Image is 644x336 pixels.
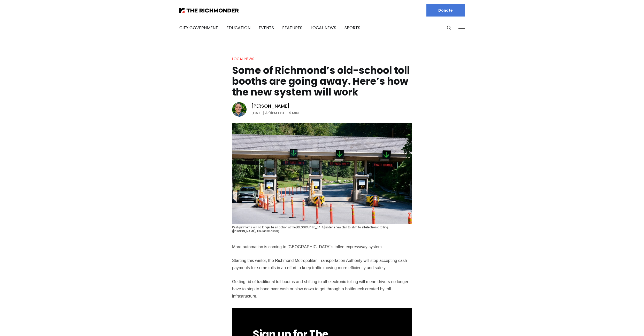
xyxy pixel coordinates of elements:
[232,278,412,300] p: Getting rid of traditional toll booths and shifting to all-electronic tolling will mean drivers n...
[232,65,412,98] h1: Some of Richmond’s old-school toll booths are going away. Here’s how the new system will work
[445,24,453,32] button: Search this site
[232,243,412,251] p: More automation is coming to [GEOGRAPHIC_DATA]’s tolled expressway system.
[344,25,360,31] a: Sports
[179,8,239,13] img: The Richmonder
[288,110,299,116] span: 4 min
[232,257,412,271] p: Starting this winter, the Richmond Metropolitan Transportation Authority will stop accepting cash...
[251,103,289,109] a: [PERSON_NAME]
[232,102,247,117] img: Graham Moomaw
[232,56,254,61] a: Local News
[600,311,644,336] iframe: portal-trigger
[226,25,250,31] a: Education
[179,25,218,31] a: City Government
[232,225,389,233] span: Cash payments will no longer be an option at the [GEOGRAPHIC_DATA] under a new plan to shift to a...
[251,110,285,116] time: [DATE] 4:01PM EDT
[259,25,274,31] a: Events
[426,4,465,17] a: Donate
[311,25,336,31] a: Local News
[232,123,412,224] img: Some of Richmond’s old-school toll booths are going away. Here’s how the new system will work
[282,25,302,31] a: Features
